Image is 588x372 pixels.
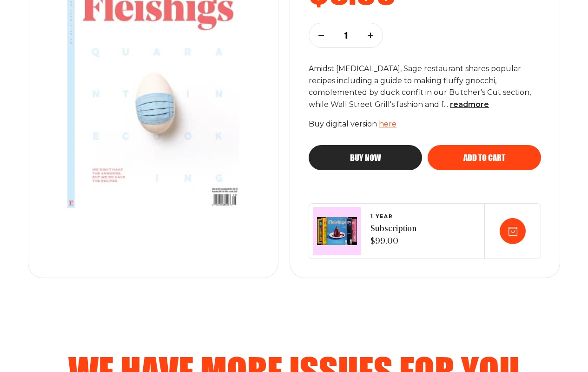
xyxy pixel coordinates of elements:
[428,145,541,170] button: Add to cart
[340,30,352,40] p: 1
[463,153,505,162] span: Add to cart
[370,214,416,248] a: 1 YEARSubscription $99.00
[370,214,416,219] span: 1 YEAR
[317,217,357,246] img: Magazines image
[309,63,541,111] p: Amidst [MEDICAL_DATA], Sage restaurant shares popular recipes including a guide to making fluffy ...
[309,145,422,170] button: Buy now
[370,223,416,248] span: Subscription $99.00
[309,118,541,130] p: Buy digital version
[379,120,396,128] a: here
[350,153,381,162] span: Buy now
[450,100,489,109] span: read more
